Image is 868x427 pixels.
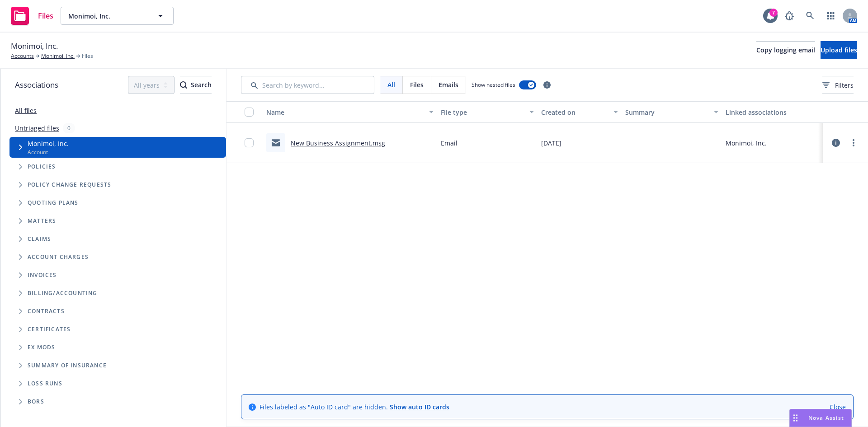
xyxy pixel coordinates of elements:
div: 7 [769,9,778,17]
span: Upload files [821,46,857,54]
span: Policy change requests [28,182,111,188]
a: Monimoi, Inc. [41,52,75,60]
input: Search by keyword... [241,76,374,94]
span: Monimoi, Inc. [28,139,69,148]
a: All files [15,106,37,115]
div: Drag to move [790,409,801,427]
div: File type [441,108,524,117]
span: Loss Runs [28,381,62,386]
a: Files [7,3,57,28]
button: Nova Assist [789,409,852,427]
span: Matters [28,218,56,224]
a: Accounts [11,52,34,60]
a: Show auto ID cards [390,403,449,411]
button: Filters [822,76,854,94]
span: Files [38,12,53,19]
button: Created on [538,101,621,123]
span: Monimoi, Inc. [11,40,58,52]
span: Filters [835,80,854,90]
button: Name [263,101,437,123]
span: BORs [28,399,44,404]
a: New Business Assignment.msg [291,139,385,147]
span: Files [410,80,424,89]
span: Contracts [28,309,65,314]
span: Certificates [28,327,71,332]
input: Toggle Row Selected [245,138,254,147]
span: Nova Assist [808,414,844,422]
span: Invoices [28,272,57,278]
a: Untriaged files [15,123,59,133]
div: Tree Example [0,137,226,284]
a: Close [830,402,846,412]
input: Select all [245,108,254,117]
a: Search [801,7,819,25]
span: Files labeled as "Auto ID card" are hidden. [259,402,449,412]
a: Switch app [822,7,840,25]
div: Name [266,108,424,117]
div: Linked associations [726,108,819,117]
span: Emails [439,80,458,89]
button: SearchSearch [180,76,212,94]
div: Folder Tree Example [0,284,226,411]
div: Created on [541,108,608,117]
button: File type [437,101,538,123]
span: Billing/Accounting [28,291,98,296]
span: Quoting plans [28,200,79,206]
span: Monimoi, Inc. [68,11,146,21]
button: Linked associations [722,101,823,123]
a: more [848,137,859,148]
div: Monimoi, Inc. [726,138,767,148]
div: Search [180,76,212,94]
span: Policies [28,164,56,169]
div: Summary [625,108,709,117]
span: Account [28,148,69,156]
span: Filters [822,80,854,90]
span: Show nested files [472,81,515,89]
div: 0 [63,123,75,133]
button: Upload files [821,41,857,59]
span: Claims [28,236,51,242]
button: Copy logging email [756,41,815,59]
span: Summary of insurance [28,363,107,368]
button: Monimoi, Inc. [61,7,174,25]
span: Copy logging email [756,46,815,54]
a: Report a Bug [780,7,798,25]
button: Summary [622,101,722,123]
span: Associations [15,79,58,91]
span: [DATE] [541,138,561,148]
span: Files [82,52,93,60]
span: Email [441,138,458,148]
span: All [387,80,395,89]
span: Ex Mods [28,345,55,350]
svg: Search [180,81,187,89]
span: Account charges [28,254,89,260]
